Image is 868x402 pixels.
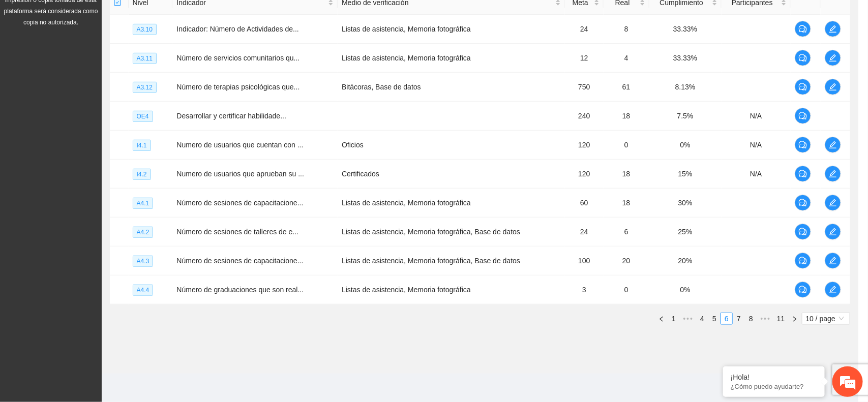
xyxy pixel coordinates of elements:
div: Minimizar ventana de chat en vivo [167,5,191,29]
span: Estamos en línea. [59,136,140,238]
textarea: Escriba su mensaje y pulse “Intro” [5,277,194,313]
div: Chatee con nosotros ahora [53,52,171,65]
div: ¡Hola! [731,373,817,381]
p: ¿Cómo puedo ayudarte? [731,383,817,390]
